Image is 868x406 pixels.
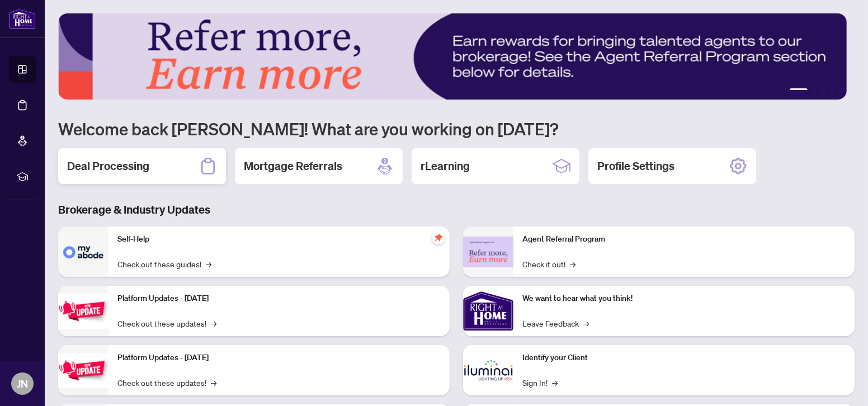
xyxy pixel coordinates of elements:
[58,118,855,139] h1: Welcome back [PERSON_NAME]! What are you working on [DATE]?
[117,376,216,389] a: Check out these updates!→
[570,258,575,270] span: →
[58,202,855,218] h3: Brokerage & Industry Updates
[117,352,441,364] p: Platform Updates - [DATE]
[463,345,513,395] img: Identify your Client
[522,258,575,270] a: Check it out!→
[823,367,857,400] button: Open asap
[812,88,817,93] button: 2
[597,158,674,174] h2: Profile Settings
[67,158,149,174] h2: Deal Processing
[9,8,36,29] img: logo
[58,226,108,277] img: Self-Help
[552,376,558,389] span: →
[117,317,216,329] a: Check out these updates!→
[463,286,513,336] img: We want to hear what you think!
[522,317,589,329] a: Leave Feedback→
[117,233,441,246] p: Self-Help
[463,237,513,267] img: Agent Referral Program
[206,258,211,270] span: →
[117,292,441,305] p: Platform Updates - [DATE]
[839,88,843,93] button: 5
[211,317,216,329] span: →
[522,376,558,389] a: Sign In!→
[830,88,834,93] button: 4
[244,158,342,174] h2: Mortgage Referrals
[117,258,211,270] a: Check out these guides!→
[583,317,589,329] span: →
[790,88,808,93] button: 1
[17,376,28,391] span: JN
[421,158,470,174] h2: rLearning
[522,352,846,364] p: Identify your Client
[522,292,846,305] p: We want to hear what you think!
[522,233,846,246] p: Agent Referral Program
[211,376,216,389] span: →
[58,13,847,100] img: Slide 0
[58,294,108,329] img: Platform Updates - July 21, 2025
[432,231,445,244] span: pushpin
[821,88,825,93] button: 3
[58,353,108,388] img: Platform Updates - July 8, 2025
